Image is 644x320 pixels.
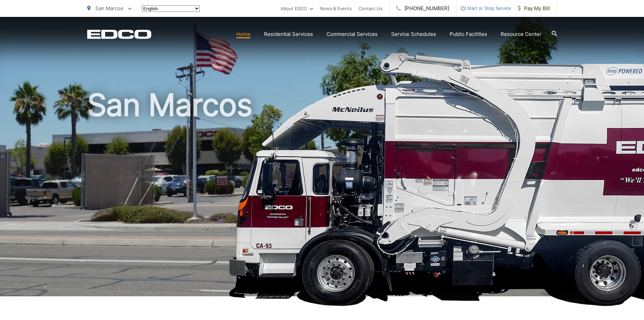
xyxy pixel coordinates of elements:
a: News & Events [320,4,352,13]
a: Public Facilities [450,30,487,38]
a: Residential Services [264,30,313,38]
span: San Marcos [95,5,123,12]
span: Pay My Bill [518,4,550,13]
h1: San Marcos [87,88,557,302]
a: Resource Center [501,30,542,38]
a: Contact Us [359,4,382,13]
a: Commercial Services [327,30,378,38]
a: Service Schedules [391,30,436,38]
select: Select a language [142,5,200,12]
a: Home [236,30,251,38]
a: EDCD logo. Return to the homepage. [87,29,151,39]
a: About EDCO [281,4,313,13]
